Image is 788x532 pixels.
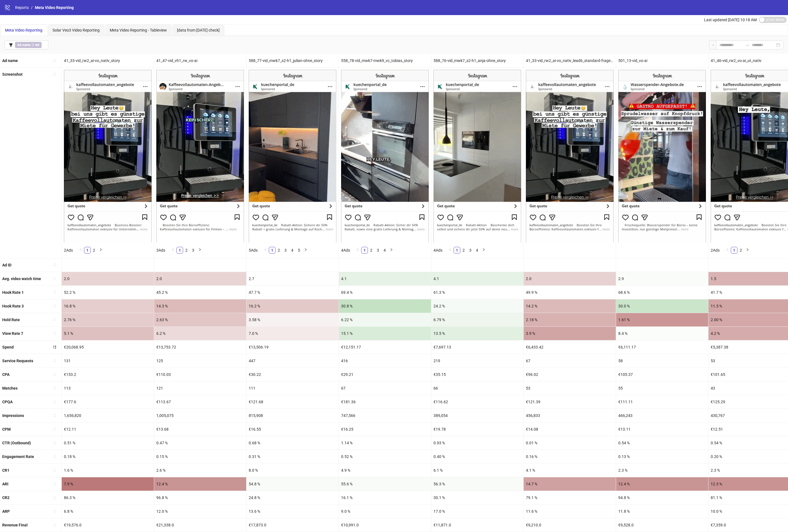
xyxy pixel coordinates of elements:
div: 111 [246,381,339,395]
a: 4 [382,247,388,253]
a: 3 [375,247,381,253]
div: 12.0 % [154,505,246,518]
div: 7.9 % [62,477,154,491]
li: 3 [375,247,381,254]
b: Matches [2,386,18,390]
div: 4.1 [339,272,431,285]
b: Hold Rate [2,318,20,322]
a: 1 [454,247,460,253]
span: Solar Veo3 Video Reporting [52,28,100,32]
div: 0.16 % [524,450,616,463]
a: 2 [368,247,374,253]
li: / [31,4,33,11]
span: 3 Ads [156,248,165,252]
span: sort-ascending [53,59,57,63]
div: 30.8 % [339,299,431,313]
div: 456,833 [524,409,616,422]
div: 1.14 % [339,436,431,450]
li: 2 [368,247,375,254]
div: 0.93 % [431,436,523,450]
span: Meta Video Reporting [5,28,42,32]
b: CPM [2,427,11,431]
span: sort-ascending [53,304,57,308]
li: 5 [296,247,302,254]
div: 58 [616,354,708,368]
div: 558_78-vid_mwk7-mwk9_vc_tobias_story [339,54,431,67]
div: 2.6 % [154,464,246,477]
button: right [302,247,309,254]
div: 13.5 % [431,327,523,340]
span: sort-ascending [53,331,57,335]
li: Previous Page [447,247,454,254]
div: €121.39 [524,395,616,409]
a: 2 [183,247,190,253]
div: €121.68 [246,395,339,409]
div: €96.02 [524,368,616,381]
div: €113.67 [154,395,246,409]
span: sort-ascending [53,386,57,390]
div: 588_77-vid_mwk7_s2-h1_julian-ohne_story [246,54,339,67]
div: 0.52 % [339,450,431,463]
div: 24.2 % [431,299,523,313]
div: €177.6 [62,395,154,409]
span: Last updated [DATE] 10:18 AM [704,18,757,22]
li: 1 [84,247,91,254]
div: 6.2 % [154,327,246,340]
a: 1 [177,247,183,253]
div: 0.51 % [62,436,154,450]
b: vid [35,43,39,47]
div: 501_13-vid_vo-ai [616,54,708,67]
div: 45.2 % [154,286,246,299]
div: 79.1 % [524,491,616,504]
img: Screenshot 6903829703261 [433,70,521,242]
b: Spend [2,345,14,349]
span: sort-ascending [53,72,57,76]
div: 0.15 % [154,450,246,463]
a: Reports [14,4,30,11]
div: 53 [524,381,616,395]
span: left [171,248,175,251]
div: 16.1 % [339,491,431,504]
div: 1,005,075 [154,409,246,422]
a: 4 [289,247,295,253]
b: Service Requests [2,359,33,363]
div: 416 [339,354,431,368]
span: Meta Video Reporting [35,5,74,10]
div: 13.6 % [246,505,339,518]
div: 131 [62,354,154,368]
span: to [745,43,749,47]
div: €13.68 [154,423,246,436]
div: 8.0 % [246,464,339,477]
b: CR2 [2,495,9,500]
li: Previous Page [170,247,176,254]
button: left [355,247,361,254]
span: sort-ascending [53,359,57,363]
div: 2.63 % [154,313,246,326]
span: right [99,248,102,251]
div: 54.8 % [246,477,339,491]
span: swap-right [745,43,749,47]
span: 2 Ads [711,248,720,252]
b: Hook Rate 1 [2,290,24,295]
div: 0.54 % [616,436,708,450]
li: Next Page [97,247,104,254]
span: sort-ascending [53,318,57,321]
span: right [304,248,307,251]
span: Meta Video Reporting - Tableview [110,28,167,32]
div: €110.03 [154,368,246,381]
span: left [356,248,360,251]
li: 2 [91,247,97,254]
div: 125 [154,354,246,368]
div: 14.7 % [524,477,616,491]
div: €6,433.42 [524,340,616,354]
div: 24.8 % [246,491,339,504]
b: View Rate 7 [2,331,23,336]
div: 3.58 % [246,313,339,326]
li: Next Page [480,247,487,254]
div: €20,068.95 [62,340,154,354]
li: 3 [282,247,289,254]
div: 747,566 [339,409,431,422]
div: €116.62 [431,395,523,409]
button: right [97,247,104,254]
img: Screenshot 120227423168850498 [64,70,152,242]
